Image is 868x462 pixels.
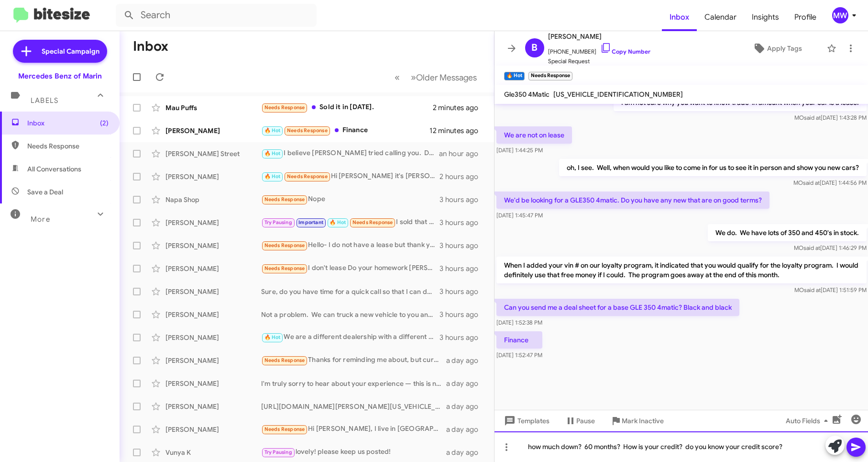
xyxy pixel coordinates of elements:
a: Inbox [662,3,697,31]
span: [DATE] 1:45:47 PM [496,212,543,219]
span: Needs Response [264,357,305,363]
span: Needs Response [287,127,328,134]
div: 12 minutes ago [429,126,486,135]
span: Older Messages [416,72,477,83]
div: Finance [261,125,429,136]
div: MW [832,7,848,23]
span: 🔥 Hot [264,150,281,157]
span: Gle350 4Matic [504,90,549,99]
div: 3 hours ago [439,264,486,273]
button: Apply Tags [732,40,822,57]
a: Calendar [697,3,744,31]
p: We are not on lease [496,126,572,144]
span: (2) [100,118,109,128]
p: Can you send me a deal sheet for a base GLE 350 4matic? Black and black [496,299,739,316]
span: MO [DATE] 1:44:56 PM [793,179,866,186]
span: 🔥 Hot [264,334,281,340]
button: Previous [389,68,406,87]
span: Labels [31,96,58,105]
div: Mercedes Benz of Marin [18,71,102,81]
button: MW [824,7,857,23]
span: [DATE] 1:44:25 PM [496,146,543,154]
span: Needs Response [264,242,305,248]
a: Special Campaign [13,40,107,63]
div: Sold it in [DATE]. [261,102,433,113]
span: MO [DATE] 1:51:59 PM [794,286,866,293]
p: We do. We have lots of 350 and 450's in stock. [707,224,866,241]
span: [US_VEHICLE_IDENTIFICATION_NUMBER] [553,90,683,99]
div: We are a different dealership with a different ownership group and we have different bank/credit ... [261,332,439,343]
span: said at [803,286,820,293]
span: MO [DATE] 1:46:29 PM [793,244,866,251]
span: [DATE] 1:52:38 PM [496,319,542,326]
div: Nope [261,194,439,205]
div: 2 hours ago [439,172,486,181]
span: Save a Deal [27,187,63,197]
span: Important [298,219,323,225]
span: 🔥 Hot [264,127,281,134]
span: Mark Inactive [622,412,664,429]
span: Pause [576,412,595,429]
span: said at [803,244,820,251]
span: Special Campaign [42,46,99,56]
a: Insights [744,3,787,31]
p: We'd be looking for a GLE350 4matic. Do you have any new that are on good terms? [496,192,769,209]
div: Hello- I do not have a lease but thank you for the information [261,240,439,251]
div: Thanks for reminding me about, but currently I do have family emergency and a lot going on, don't... [261,355,446,366]
a: Profile [787,3,824,31]
span: 🔥 Hot [330,219,346,225]
span: Try Pausing [264,449,292,455]
span: Needs Response [264,196,305,203]
div: Sure, do you have time for a quick call so that I can determine what you're looking for? [261,287,439,296]
p: Finance [496,331,542,349]
span: [PHONE_NUMBER] [548,42,650,56]
div: [PERSON_NAME] Street [165,149,261,158]
span: Auto Fields [786,412,832,429]
small: 🔥 Hot [504,72,525,80]
button: Templates [494,412,557,429]
span: 🔥 Hot [264,173,281,180]
div: [PERSON_NAME] [165,310,261,319]
span: Apply Tags [767,40,802,57]
div: [PERSON_NAME] [165,264,261,273]
nav: Page navigation example [389,68,483,87]
div: [URL][DOMAIN_NAME][PERSON_NAME][US_VEHICLE_IDENTIFICATION_NUMBER] [261,402,446,411]
div: Mau Puffs [165,103,261,113]
div: [PERSON_NAME] [165,218,261,227]
input: Search [116,4,317,27]
div: I sold that vehicle many years ago. I am in a 2025 GLE AMG 53 now. Thank you [261,217,439,228]
span: Needs Response [264,104,305,111]
div: [PERSON_NAME] [165,402,261,411]
span: Needs Response [352,219,393,225]
span: More [31,215,50,224]
div: Not a problem. We can truck a new vehicle to you and pick up your old one. Your lease is expiring... [261,310,439,319]
h1: Inbox [133,39,168,54]
span: Needs Response [287,173,328,180]
span: Templates [502,412,549,429]
a: Copy Number [600,48,650,55]
span: All Conversations [27,164,81,174]
span: said at [803,114,820,121]
span: Needs Response [264,265,305,271]
div: a day ago [446,379,486,388]
span: [PERSON_NAME] [548,31,650,42]
div: I'm truly sorry to hear about your experience — this is not the level of service we strive to pro... [261,379,446,388]
small: Needs Response [528,72,572,80]
div: [PERSON_NAME] [165,241,261,250]
div: lovely! please keep us posted! [261,447,446,458]
div: [PERSON_NAME] [165,126,261,135]
span: [DATE] 1:52:47 PM [496,351,542,359]
div: 3 hours ago [439,287,486,296]
div: 2 minutes ago [433,103,486,113]
button: Pause [557,412,603,429]
span: Needs Response [264,426,305,432]
span: Needs Response [27,141,109,151]
button: Next [405,68,483,87]
div: [PERSON_NAME] [165,356,261,365]
div: 3 hours ago [439,333,486,342]
div: [PERSON_NAME] [165,379,261,388]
